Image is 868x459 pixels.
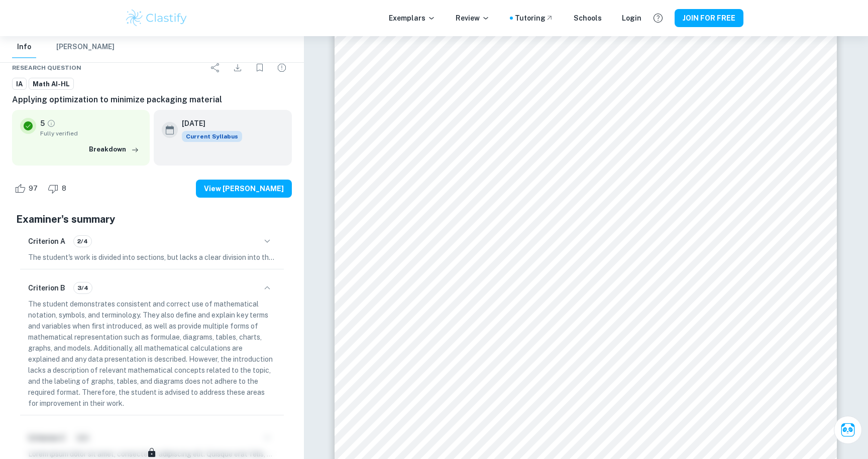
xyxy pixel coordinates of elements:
h6: Applying optimization to minimize packaging material [12,94,292,106]
h5: Examiner's summary [16,212,288,227]
div: Report issue [272,58,292,78]
span: IA [13,79,26,89]
a: Math AI-HL [29,78,74,90]
a: IA [12,78,27,90]
div: Bookmark [250,58,270,78]
p: 5 [40,118,45,129]
img: Clastify logo [125,8,188,28]
button: [PERSON_NAME] [56,36,115,58]
div: Like [12,181,43,197]
span: Fully verified [40,129,142,138]
button: Ask Clai [834,416,862,444]
div: Download [228,58,248,78]
span: Current Syllabus [182,131,242,142]
button: View [PERSON_NAME] [196,180,292,198]
a: Login [622,13,641,24]
span: 3/4 [74,283,92,292]
button: Info [12,36,36,58]
button: Help and Feedback [649,10,667,27]
h6: [DATE] [182,118,234,129]
span: 8 [56,184,72,194]
div: Share [205,58,226,78]
h6: Criterion B [28,282,65,293]
h6: Criterion A [28,236,65,247]
div: This exemplar is based on the current syllabus. Feel free to refer to it for inspiration/ideas wh... [182,131,242,142]
div: Dislike [45,181,72,197]
span: Research question [12,63,81,72]
span: 97 [23,184,43,194]
button: JOIN FOR FREE [675,9,743,27]
a: Tutoring [515,13,554,24]
p: The student demonstrates consistent and correct use of mathematical notation, symbols, and termin... [28,298,276,409]
span: 2/4 [74,237,91,246]
span: Math AI-HL [29,79,73,89]
p: Exemplars [389,13,436,24]
a: Schools [574,13,602,24]
p: Review [456,13,490,24]
p: The student's work is divided into sections, but lacks a clear division into the three main secti... [28,252,276,263]
a: Grade fully verified [47,119,56,128]
button: Breakdown [86,142,142,157]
